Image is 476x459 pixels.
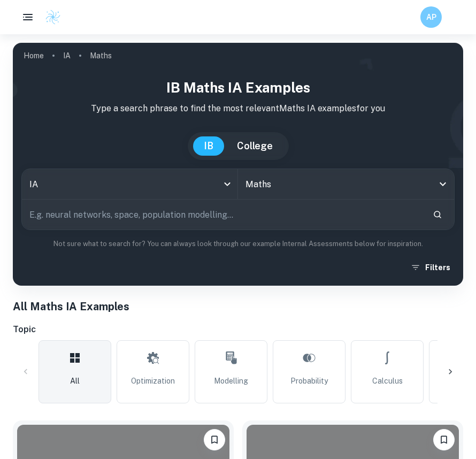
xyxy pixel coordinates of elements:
a: Clastify logo [39,9,61,25]
span: Calculus [372,375,403,387]
button: IB [193,136,224,156]
button: AP [420,6,442,28]
button: Bookmark [204,429,225,450]
button: Bookmark [433,429,455,450]
a: Home [24,48,44,63]
h6: Topic [13,323,463,336]
p: Not sure what to search for? You can always look through our example Internal Assessments below f... [21,239,455,249]
p: Maths [90,50,112,62]
button: Filters [408,258,455,277]
a: IA [63,48,71,63]
input: E.g. neural networks, space, population modelling... [22,200,424,230]
button: Open [435,177,450,192]
div: IA [22,169,237,199]
p: Type a search phrase to find the most relevant Maths IA examples for you [21,102,455,115]
h1: All Maths IA Examples [13,299,463,315]
button: College [226,136,283,156]
h6: AP [425,11,437,23]
span: All [70,375,80,387]
span: Optimization [131,375,175,387]
img: Clastify logo [45,9,61,25]
span: Modelling [214,375,248,387]
span: Probability [290,375,328,387]
h1: IB Maths IA examples [21,77,455,98]
img: profile cover [13,43,463,286]
button: Search [428,205,447,224]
